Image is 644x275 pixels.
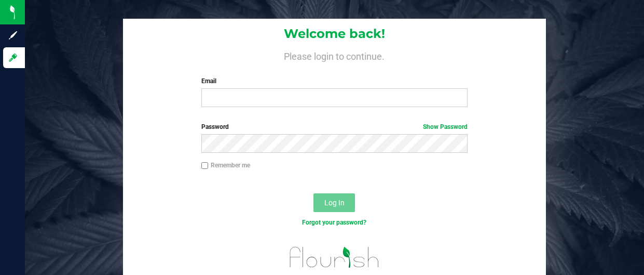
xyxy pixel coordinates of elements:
inline-svg: Sign up [8,30,18,41]
input: Remember me [201,162,209,169]
label: Remember me [201,161,250,170]
span: Password [201,123,229,130]
inline-svg: Log in [8,53,18,63]
h1: Welcome back! [123,27,546,41]
h4: Please login to continue. [123,49,546,62]
a: Forgot your password? [302,219,366,226]
button: Log In [313,193,355,212]
span: Log In [324,199,345,207]
a: Show Password [423,123,468,130]
label: Email [201,76,468,86]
